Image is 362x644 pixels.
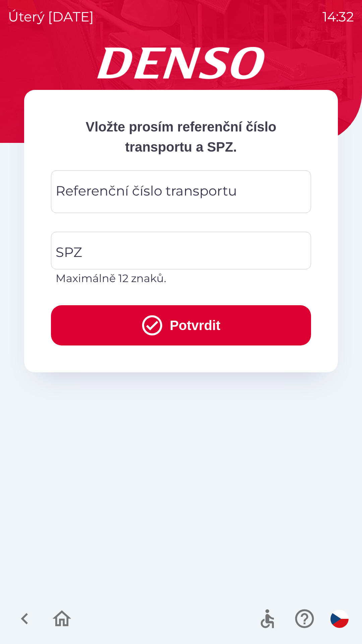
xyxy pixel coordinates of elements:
[8,7,94,27] p: úterý [DATE]
[51,117,311,157] p: Vložte prosím referenční číslo transportu a SPZ.
[24,47,338,79] img: Logo
[51,305,311,345] button: Potvrdit
[330,610,349,628] img: cs flag
[322,7,354,27] p: 14:32
[56,270,306,286] p: Maximálně 12 znaků.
